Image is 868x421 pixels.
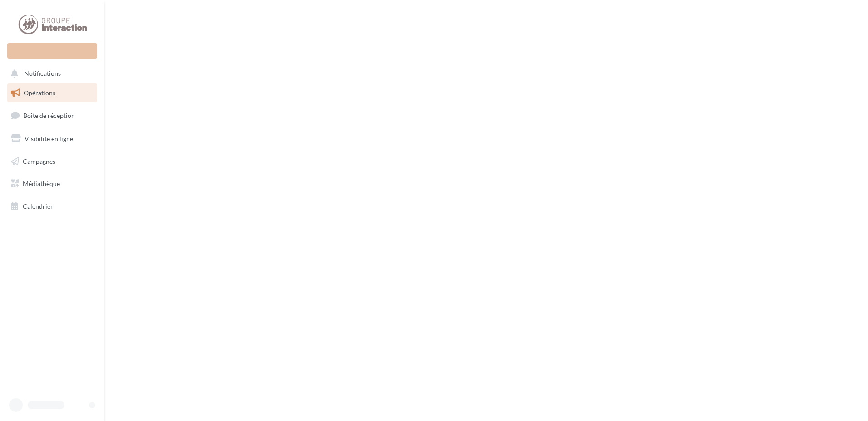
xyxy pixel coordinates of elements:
[5,174,99,193] a: Médiathèque
[7,43,97,59] div: Nouvelle campagne
[5,83,99,103] a: Opérations
[5,129,99,148] a: Visibilité en ligne
[24,89,55,97] span: Opérations
[5,106,99,125] a: Boîte de réception
[23,180,60,187] span: Médiathèque
[5,152,99,171] a: Campagnes
[23,157,55,165] span: Campagnes
[25,135,73,142] span: Visibilité en ligne
[23,112,75,119] span: Boîte de réception
[5,197,99,216] a: Calendrier
[24,70,61,78] span: Notifications
[23,202,53,210] span: Calendrier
